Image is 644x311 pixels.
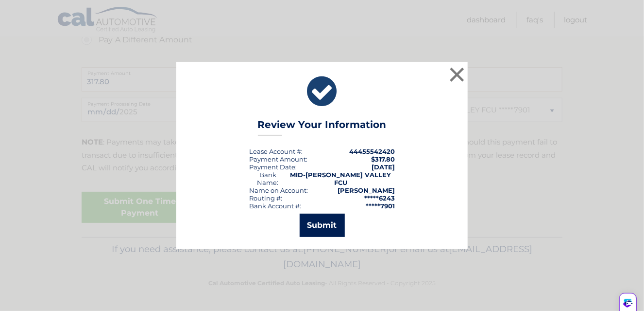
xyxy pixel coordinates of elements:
div: Payment Amount: [249,155,307,163]
span: Payment Date [249,163,295,171]
div: Bank Name: [249,171,287,186]
div: Bank Account #: [249,202,301,210]
span: [DATE] [372,163,395,171]
img: wiRPAZEX6Qd5GkipxmnKhIy308phxjiv+EHaKbQ5Ce+h88AAAAASUVORK5CYII= [621,296,635,310]
strong: 44455542420 [349,147,395,155]
button: × [447,65,467,84]
span: $317.80 [371,155,395,163]
div: Lease Account #: [249,147,303,155]
button: Submit [300,214,345,237]
strong: [PERSON_NAME] [338,186,395,194]
strong: MID-[PERSON_NAME] VALLEY FCU [290,171,391,186]
div: Routing #: [249,194,282,202]
div: : [249,163,297,171]
h3: Review Your Information [258,119,387,136]
div: Name on Account: [249,186,308,194]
